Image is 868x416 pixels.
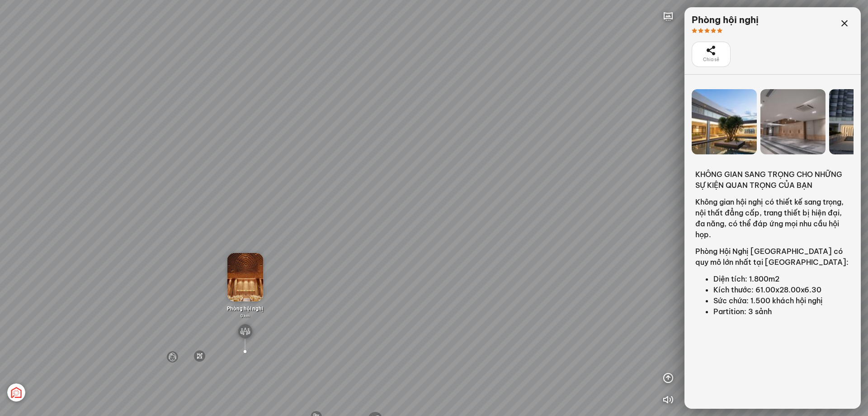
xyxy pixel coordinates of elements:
p: Không gian hội nghị có thiết kế sang trọng, nội thất đẳng cấp, trang thiết bị hiện đại, đa năng, ... [695,196,850,240]
span: star [698,28,703,33]
img: thumbnail_ballr_JRN4YEGRXLE3_thumbnail.jpg [227,253,263,301]
img: conference_room_DCL4WJLA6KC3.svg [238,324,252,339]
div: Phòng hội nghị [692,14,759,25]
span: Phòng hội nghị [227,305,263,311]
li: Partition: 3 sảnh [713,306,850,317]
span: Chia sẻ [703,56,719,63]
li: Sức chứa: 1.500 khách hội nghị [713,295,850,306]
span: 0 km [241,313,250,318]
li: Diện tích: 1.800m2 [713,273,850,284]
li: Kích thước: 61.00x28.00x6.30 [713,284,850,295]
span: star [711,28,716,33]
span: star [717,28,722,33]
span: star [692,28,697,33]
p: Phòng Hội Nghị [GEOGRAPHIC_DATA] có quy mô lớn nhất tại [GEOGRAPHIC_DATA]: [695,246,850,268]
span: star [704,28,710,33]
p: KHÔNG GIAN SANG TRỌNG CHO NHỮNG SỰ KIỆN QUAN TRỌNG CỦA BẠN [695,169,850,191]
img: Avatar_Nestfind_YJWVPMA7XUC4.jpg [7,383,25,402]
